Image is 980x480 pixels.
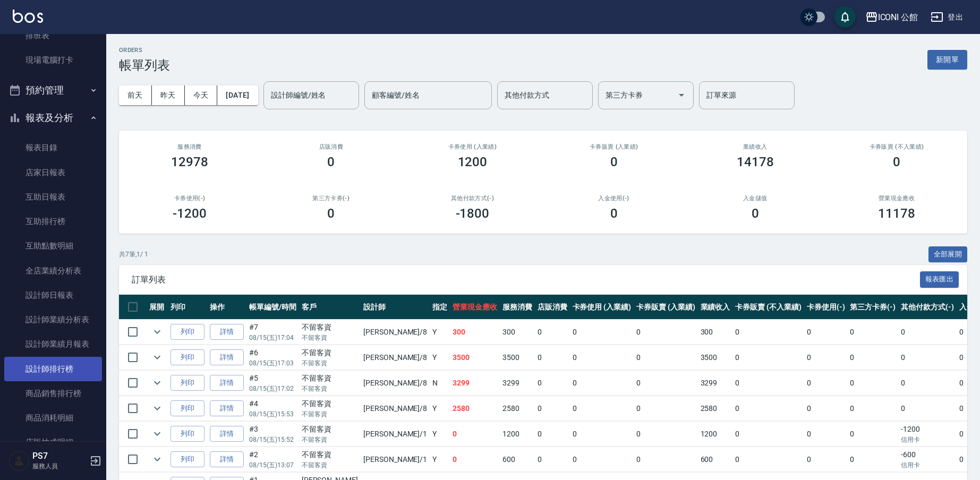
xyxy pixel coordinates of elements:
button: save [834,6,856,28]
th: 指定 [430,295,450,320]
td: 0 [847,345,898,370]
td: 0 [570,320,634,345]
td: 0 [535,371,570,396]
td: 0 [634,396,698,421]
td: 600 [500,447,535,472]
td: 2580 [698,396,733,421]
h3: 14178 [737,155,774,169]
td: 0 [535,447,570,472]
h2: 卡券販賣 (入業績) [556,143,671,150]
h3: 0 [610,206,618,221]
button: 列印 [171,349,204,366]
h3: 0 [893,155,900,169]
th: 服務消費 [500,295,535,320]
td: #3 [246,422,299,447]
a: 店家日報表 [4,160,102,185]
button: 報表及分析 [4,104,102,132]
td: -1200 [898,422,957,447]
td: [PERSON_NAME] /8 [361,345,430,370]
td: 3500 [698,345,733,370]
td: #5 [246,371,299,396]
td: [PERSON_NAME] /1 [361,422,430,447]
a: 詳情 [210,324,244,340]
td: Y [430,422,450,447]
button: 列印 [171,451,204,468]
p: 不留客資 [302,333,358,342]
td: 0 [732,371,804,396]
div: 不留客資 [302,398,358,409]
th: 卡券使用 (入業績) [570,295,634,320]
p: 不留客資 [302,384,358,393]
p: 信用卡 [901,460,954,470]
td: N [430,371,450,396]
td: #4 [246,396,299,421]
td: 0 [847,422,898,447]
td: 0 [570,396,634,421]
div: 不留客資 [302,322,358,333]
td: 0 [847,447,898,472]
td: 0 [535,396,570,421]
td: [PERSON_NAME] /8 [361,371,430,396]
td: 2580 [450,396,500,421]
td: Y [430,396,450,421]
a: 店販抽成明細 [4,430,102,455]
td: [PERSON_NAME] /8 [361,396,430,421]
td: 0 [732,320,804,345]
p: 不留客資 [302,409,358,419]
td: 0 [804,422,848,447]
span: 訂單列表 [132,275,920,285]
th: 卡券販賣 (入業績) [634,295,698,320]
button: 預約管理 [4,76,102,104]
td: 0 [804,371,848,396]
button: 列印 [171,400,204,417]
td: 0 [804,396,848,421]
td: 0 [847,396,898,421]
td: 0 [847,320,898,345]
h3: 12978 [171,155,208,169]
td: 3299 [450,371,500,396]
td: #6 [246,345,299,370]
th: 帳單編號/時間 [246,295,299,320]
a: 詳情 [210,349,244,366]
td: 0 [634,320,698,345]
td: 0 [732,447,804,472]
a: 詳情 [210,375,244,391]
p: 不留客資 [302,358,358,368]
td: 0 [450,422,500,447]
h3: 11178 [878,206,915,221]
td: #2 [246,447,299,472]
th: 客戶 [299,295,361,320]
a: 排班表 [4,23,102,48]
h3: -1800 [456,206,490,221]
td: 0 [535,422,570,447]
td: 0 [535,320,570,345]
a: 全店業績分析表 [4,259,102,283]
button: 登出 [926,7,967,27]
a: 設計師業績分析表 [4,307,102,332]
h2: 業績收入 [697,143,813,150]
img: Logo [13,10,43,23]
a: 報表目錄 [4,135,102,160]
td: Y [430,320,450,345]
a: 現場電腦打卡 [4,48,102,72]
td: Y [430,345,450,370]
h2: 卡券使用(-) [132,195,248,202]
th: 展開 [147,295,168,320]
td: 2580 [500,396,535,421]
td: 0 [732,396,804,421]
button: 列印 [171,426,204,442]
td: Y [430,447,450,472]
a: 詳情 [210,400,244,417]
button: 列印 [171,324,204,340]
h2: 入金使用(-) [556,195,671,202]
th: 卡券使用(-) [804,295,848,320]
td: 300 [500,320,535,345]
td: 0 [535,345,570,370]
td: 0 [570,371,634,396]
h3: -1200 [173,206,207,221]
h3: 帳單列表 [119,58,170,73]
a: 新開單 [927,54,967,64]
h3: 1200 [458,155,488,169]
p: 08/15 (五) 17:02 [249,384,296,393]
td: 0 [804,345,848,370]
